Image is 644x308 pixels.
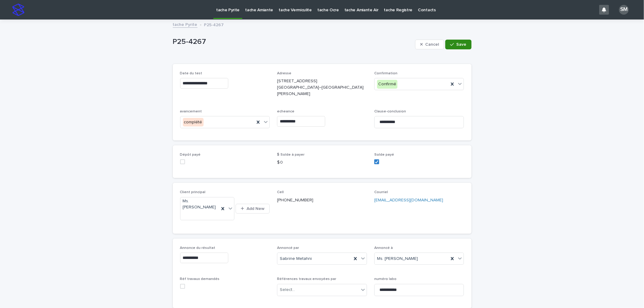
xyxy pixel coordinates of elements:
[277,159,367,166] p: $ 0
[374,198,443,202] a: [EMAIL_ADDRESS][DOMAIN_NAME]
[457,42,467,47] span: Save
[180,246,215,250] span: Annonce du résultat
[180,153,201,157] span: Dépôt payé
[374,190,388,194] span: Courriel
[425,42,439,47] span: Cancel
[180,190,206,194] span: Client principal
[445,40,471,49] button: Save
[280,256,312,262] span: Sabrine Metahni
[183,198,217,211] span: Ms. [PERSON_NAME]
[619,5,629,15] div: SM
[236,204,270,214] button: Add New
[277,246,299,250] span: Annoncé par
[374,246,393,250] span: Annoncé à
[377,80,397,89] div: Confirmé
[377,256,418,262] span: Ms. [PERSON_NAME]
[374,110,406,113] span: Clause-conclusion
[277,190,284,194] span: Cell
[374,153,394,157] span: Solde payé
[277,277,336,281] span: Références travaux envoyées par
[183,118,204,127] div: complété
[180,110,202,113] span: avancement
[12,4,24,16] img: stacker-logo-s-only.png
[374,72,397,75] span: Confirmation
[277,197,367,204] p: [PHONE_NUMBER]
[277,153,304,157] span: $ Solde à payer
[277,110,294,113] span: echeance
[277,78,367,97] p: [STREET_ADDRESS] [GEOGRAPHIC_DATA]–[GEOGRAPHIC_DATA][PERSON_NAME]
[180,72,202,75] span: Date du test
[180,277,220,281] span: Réf travaux demandés
[247,207,265,211] span: Add New
[280,287,295,293] div: Select...
[173,37,413,46] p: P25-4267
[374,277,397,281] span: numéro labo
[277,72,291,75] span: Adresse
[204,21,224,28] p: P25-4267
[415,40,444,49] button: Cancel
[173,21,197,28] a: tache Pyrite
